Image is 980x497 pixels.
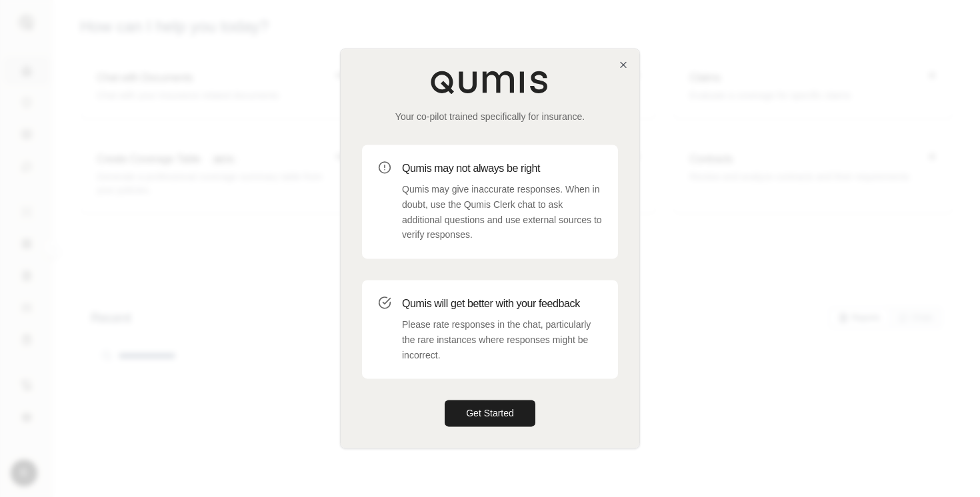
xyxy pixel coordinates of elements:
[445,400,535,427] button: Get Started
[362,110,618,123] p: Your co-pilot trained specifically for insurance.
[430,70,550,94] img: Qumis Logo
[402,317,602,362] p: Please rate responses in the chat, particularly the rare instances where responses might be incor...
[402,182,602,243] p: Qumis may give inaccurate responses. When in doubt, use the Qumis Clerk chat to ask additional qu...
[402,296,602,312] h3: Qumis will get better with your feedback
[402,161,602,177] h3: Qumis may not always be right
